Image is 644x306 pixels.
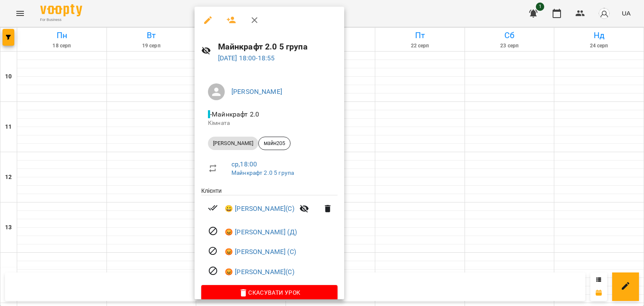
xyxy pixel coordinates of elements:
p: Кімната [208,119,331,127]
ul: Клієнти [201,187,338,285]
span: - Майнкрафт 2.0 [208,110,261,118]
button: Скасувати Урок [201,285,338,300]
a: 😀 [PERSON_NAME](С) [225,204,294,214]
h6: Майнкрафт 2.0 5 група [218,40,338,53]
a: Майнкрафт 2.0 5 група [231,169,294,176]
a: 😡 [PERSON_NAME](С) [225,267,294,277]
svg: Візит сплачено [208,203,218,213]
span: [PERSON_NAME] [208,140,258,147]
span: Скасувати Урок [208,288,331,298]
svg: Візит скасовано [208,266,218,276]
a: [DATE] 18:00-18:55 [218,54,275,62]
a: ср , 18:00 [231,160,257,168]
svg: Візит скасовано [208,246,218,256]
svg: Візит скасовано [208,226,218,236]
a: 😡 [PERSON_NAME] (С) [225,247,296,257]
div: майн205 [258,137,291,150]
a: 😡 [PERSON_NAME] (Д) [225,227,297,237]
span: майн205 [259,140,290,147]
a: [PERSON_NAME] [231,88,282,96]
